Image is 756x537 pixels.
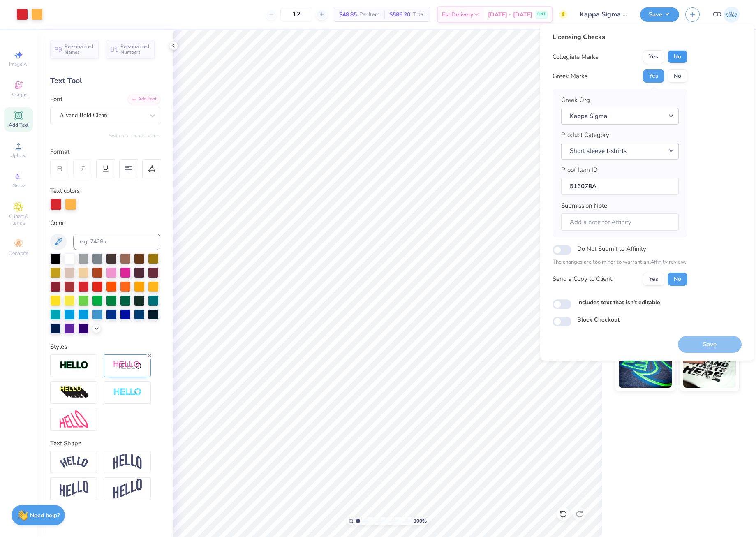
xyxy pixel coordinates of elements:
[50,95,62,104] label: Font
[9,250,28,257] span: Decorate
[280,7,312,22] input: – –
[561,165,598,175] label: Proof Item ID
[120,44,150,55] span: Personalized Numbers
[573,6,634,23] input: Untitled Design
[561,95,590,105] label: Greek Org
[60,410,88,428] img: Free Distort
[9,122,28,128] span: Add Text
[60,361,88,370] img: Stroke
[643,69,664,83] button: Yes
[724,7,740,23] img: Cedric Diasanta
[713,10,721,19] span: CD
[553,258,687,266] p: The changes are too minor to warrant an Affinity review.
[668,273,687,286] button: No
[12,183,25,189] span: Greek
[442,10,473,19] span: Est. Delivery
[413,10,425,19] span: Total
[561,143,679,160] button: Short sleeve t-shirts
[60,386,88,399] img: 3d Illusion
[50,342,160,352] div: Styles
[50,439,160,448] div: Text Shape
[4,213,33,226] span: Clipart & logos
[109,132,160,139] button: Switch to Greek Letters
[640,7,679,22] button: Save
[577,298,660,307] label: Includes text that isn't editable
[553,32,687,42] div: Licensing Checks
[561,130,609,140] label: Product Category
[537,12,546,17] span: FREE
[668,50,687,63] button: No
[65,44,94,55] span: Personalized Names
[414,517,427,525] span: 100 %
[50,186,80,196] label: Text colors
[713,7,740,23] a: CD
[113,388,142,397] img: Negative Space
[553,52,598,62] div: Collegiate Marks
[60,481,88,497] img: Flag
[9,91,28,98] span: Designs
[10,152,27,159] span: Upload
[619,347,672,388] img: Glow in the Dark Ink
[9,61,28,67] span: Image AI
[60,456,88,468] img: Arc
[668,69,687,83] button: No
[50,218,160,228] div: Color
[683,347,736,388] img: Water based Ink
[359,10,379,19] span: Per Item
[553,72,587,81] div: Greek Marks
[389,10,410,19] span: $586.20
[553,274,612,284] div: Send a Copy to Client
[643,50,664,63] button: Yes
[50,75,160,86] div: Text Tool
[113,361,142,371] img: Shadow
[561,213,679,231] input: Add a note for Affinity
[128,95,160,104] div: Add Font
[577,243,646,254] label: Do Not Submit to Affinity
[73,234,160,250] input: e.g. 7428 c
[488,10,532,19] span: [DATE] - [DATE]
[561,201,607,211] label: Submission Note
[30,512,60,519] strong: Need help?
[113,454,142,470] img: Arch
[339,10,357,19] span: $48.85
[643,273,664,286] button: Yes
[577,315,620,324] label: Block Checkout
[50,147,161,157] div: Format
[561,108,679,125] button: Kappa Sigma
[113,479,142,499] img: Rise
